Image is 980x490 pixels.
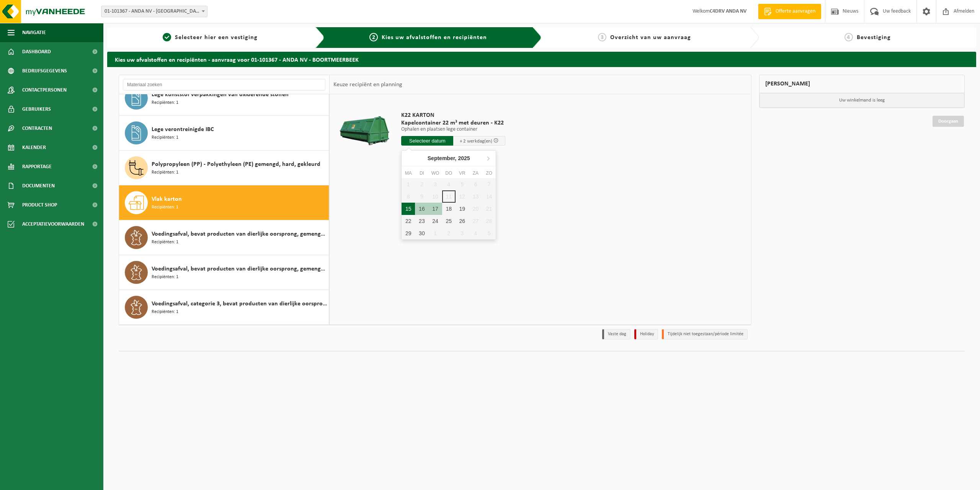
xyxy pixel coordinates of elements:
a: Doorgaan [933,116,964,127]
div: za [469,169,482,177]
div: 16 [415,203,428,215]
div: 18 [442,203,456,215]
span: Recipiënten: 1 [152,239,178,246]
span: 2 [369,33,378,41]
div: September, [425,152,473,164]
span: Vlak karton [152,195,182,204]
div: 22 [402,215,415,227]
button: Polypropyleen (PP) - Polyethyleen (PE) gemengd, hard, gekleurd Recipiënten: 1 [119,151,329,185]
span: Overzicht van uw aanvraag [610,34,691,41]
span: Dashboard [22,42,51,61]
span: Recipiënten: 1 [152,169,178,176]
input: Materiaal zoeken [123,79,325,90]
div: wo [428,169,442,177]
button: Vlak karton Recipiënten: 1 [119,185,329,220]
div: zo [482,169,496,177]
div: 30 [415,227,428,239]
span: Kapelcontainer 22 m³ met deuren - K22 [401,119,505,127]
div: 2 [442,227,456,239]
strong: C4DRV ANDA NV [710,8,746,14]
div: di [415,169,428,177]
span: Voedingsafval, bevat producten van dierlijke oorsprong, gemengde verpakking (exclusief glas), cat... [152,229,327,239]
div: 3 [456,227,469,239]
span: Lege verontreinigde IBC [152,125,214,134]
p: Uw winkelmand is leeg [759,93,965,108]
span: Rapportage [22,157,52,176]
div: 1 [428,227,442,239]
span: Bevestiging [857,34,891,41]
button: Lege verontreinigde IBC Recipiënten: 1 [119,116,329,151]
div: 15 [402,203,415,215]
span: Bedrijfsgegevens [22,61,67,80]
li: Holiday [634,329,658,339]
p: Ophalen en plaatsen lege container [401,127,505,132]
input: Selecteer datum [401,136,453,146]
div: 25 [442,215,456,227]
span: Recipiënten: 1 [152,274,178,281]
div: [PERSON_NAME] [759,75,965,93]
span: Product Shop [22,195,57,215]
div: 24 [428,215,442,227]
a: Offerte aanvragen [758,4,821,19]
span: 01-101367 - ANDA NV - BOORTMEERBEEK [101,6,207,17]
span: Recipiënten: 1 [152,99,178,107]
button: Voedingsafval, bevat producten van dierlijke oorsprong, gemengde verpakking (exclusief glas), cat... [119,220,329,255]
span: Kalender [22,138,46,157]
span: 01-101367 - ANDA NV - BOORTMEERBEEK [101,6,207,17]
span: 3 [598,33,606,41]
span: Voedingsafval, bevat producten van dierlijke oorsprong, gemengde verpakking (inclusief glas), cat... [152,264,327,274]
span: Recipiënten: 1 [152,204,178,211]
span: Gebruikers [22,100,51,119]
div: Keuze recipiënt en planning [330,75,406,94]
span: Polypropyleen (PP) - Polyethyleen (PE) gemengd, hard, gekleurd [152,160,320,169]
span: Navigatie [22,23,46,42]
div: 17 [428,203,442,215]
span: Contracten [22,119,52,138]
div: ma [402,169,415,177]
span: Lege kunststof verpakkingen van oxiderende stoffen [152,90,289,99]
li: Tijdelijk niet toegestaan/période limitée [662,329,748,339]
button: Voedingsafval, bevat producten van dierlijke oorsprong, gemengde verpakking (inclusief glas), cat... [119,255,329,290]
span: + 2 werkdag(en) [460,139,492,144]
span: Offerte aanvragen [774,8,817,15]
span: Contactpersonen [22,80,67,100]
h2: Kies uw afvalstoffen en recipiënten - aanvraag voor 01-101367 - ANDA NV - BOORTMEERBEEK [107,52,976,67]
a: 1Selecteer hier een vestiging [111,33,309,42]
button: Voedingsafval, categorie 3, bevat producten van dierlijke oorsprong, kunststof verpakking Recipië... [119,290,329,324]
span: Kies uw afvalstoffen en recipiënten [382,34,487,41]
span: Selecteer hier een vestiging [175,34,258,41]
div: 23 [415,215,428,227]
li: Vaste dag [602,329,630,339]
span: Recipiënten: 1 [152,134,178,141]
button: Lege kunststof verpakkingen van oxiderende stoffen Recipiënten: 1 [119,81,329,116]
span: K22 KARTON [401,111,505,119]
div: 29 [402,227,415,239]
span: 4 [844,33,853,41]
i: 2025 [458,156,470,161]
span: Voedingsafval, categorie 3, bevat producten van dierlijke oorsprong, kunststof verpakking [152,299,327,308]
span: Acceptatievoorwaarden [22,215,84,234]
span: 1 [163,33,171,41]
div: 19 [456,203,469,215]
span: Recipiënten: 1 [152,308,178,316]
div: 26 [456,215,469,227]
div: do [442,169,456,177]
span: Documenten [22,176,55,195]
div: vr [456,169,469,177]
